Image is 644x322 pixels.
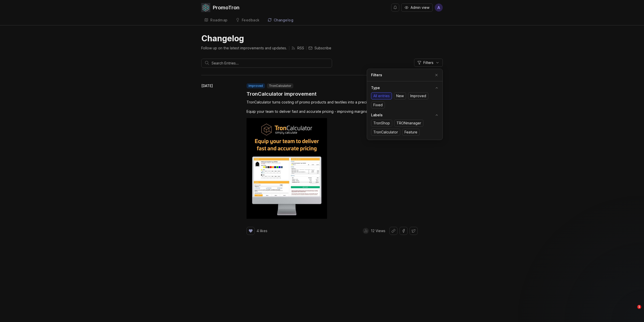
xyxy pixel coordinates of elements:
h1: Changelog [201,33,443,44]
button: 4 likes [247,227,267,235]
div: Roadmap [210,18,228,22]
a: Roadmap [201,15,231,25]
span: TronCalculator [373,130,398,135]
p: improved [249,84,263,88]
p: Type [371,85,380,90]
p: 12 Views [371,228,385,233]
span: Admin view [411,5,429,10]
button: Filters [414,59,443,67]
a: TronCalculator improvement [247,90,316,97]
span: Fixed [373,102,383,108]
span: Feature [405,130,417,135]
button: Share on Facebook [399,227,408,235]
a: Changelog [265,15,297,25]
div: Equip your team to deliver fast and accurate pricing - improving margins and client trust. [247,109,418,114]
img: TCC news [247,118,327,219]
a: RSS [291,46,304,51]
p: Follow up on the latest improvements and updates. [201,46,287,51]
span: All entries [373,93,390,98]
button: TronCalculator [371,129,400,136]
p: 4 likes [257,228,267,233]
span: TronShop [373,121,390,126]
button: TronShop [371,120,392,127]
button: TRONmanager [394,120,423,127]
a: Feedback [233,15,263,25]
button: All entries [371,92,392,99]
button: Share link [389,227,397,235]
h2: Filters [371,73,382,78]
button: New [394,92,406,99]
div: accordion in expanded state [371,120,438,136]
div: Feedback [242,18,260,22]
p: TronCalculator [269,84,291,88]
button: Share on X [410,227,418,235]
div: Changelog [274,18,294,22]
button: Fixed [371,101,385,109]
iframe: Intercom live chat [627,305,639,317]
p: RSS [297,46,304,51]
button: Close popover [432,71,440,79]
span: Filters [423,60,433,65]
button: toggle for accordion [371,113,438,118]
button: Feature [402,129,420,136]
div: PromoTron [213,5,239,10]
p: Labels [371,113,383,118]
img: PromoTron logo [201,3,210,12]
time: [DATE] [201,84,213,88]
span: New [396,93,404,98]
button: Notifications [391,4,399,12]
span: 1 [637,305,641,309]
button: Admin view [401,4,433,12]
button: A [435,4,443,12]
span: A [437,5,440,11]
div: accordion in expanded state [371,92,438,109]
button: toggle for accordion [371,85,438,90]
input: Search Entries... [212,60,328,66]
span: Improved [410,93,426,98]
div: TronCalculator turns costing of promo products and textiles into a precise, online process. [247,99,418,105]
span: TRONmanager [396,121,421,126]
button: Subscribe [308,46,331,51]
button: Improved [408,92,428,99]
